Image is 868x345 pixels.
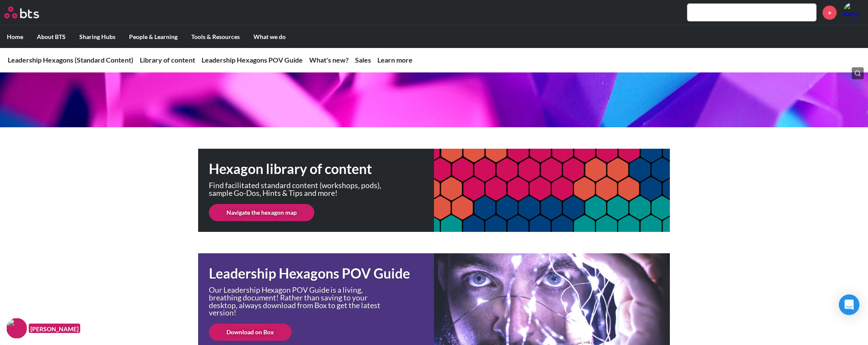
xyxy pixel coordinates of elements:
img: BTS Logo [4,6,39,18]
img: F [6,318,27,339]
a: + [823,6,837,20]
label: Tools & Resources [184,26,247,48]
p: Find facilitated standard content (workshops, pods), sample Go-Dos, Hints & Tips and more! [209,182,389,197]
p: Our Leadership Hexagon POV Guide is a living, breathing document! Rather than saving to your desk... [209,286,389,316]
a: Learn more [377,56,413,64]
a: Sales [355,56,371,64]
label: People & Learning [122,26,184,48]
a: Go home [4,6,55,18]
a: Download on Box [209,324,292,341]
figcaption: [PERSON_NAME] [29,324,80,333]
label: What we do [247,26,292,48]
label: About BTS [30,26,72,48]
a: Library of content [140,56,195,64]
a: Profile [843,2,864,23]
a: Leadership Hexagons (Standard Content) [8,56,133,64]
a: What's new? [309,56,349,64]
img: Anna Sandberg [843,2,864,23]
h1: Hexagon library of content [209,159,434,179]
a: Navigate the hexagon map [209,204,314,221]
h1: Leadership Hexagons POV Guide [209,264,434,283]
a: Leadership Hexagons POV Guide [202,56,303,64]
label: Sharing Hubs [72,26,122,48]
div: Open Intercom Messenger [839,294,859,315]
